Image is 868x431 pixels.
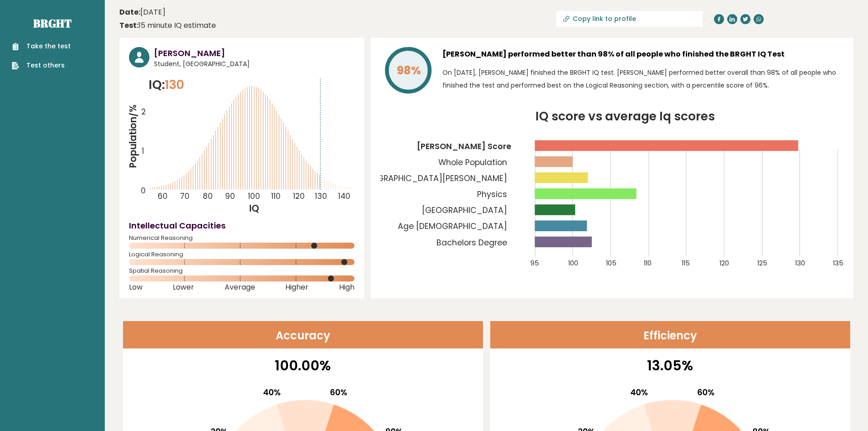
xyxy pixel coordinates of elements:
tspan: 98% [397,62,421,78]
tspan: Whole Population [438,157,507,168]
span: Lower [173,286,194,289]
header: Accuracy [123,321,483,348]
tspan: Age [DEMOGRAPHIC_DATA] [398,221,507,232]
tspan: 100 [248,191,260,202]
tspan: 60 [158,191,168,202]
tspan: 140 [338,191,350,202]
p: 13.05% [496,355,844,376]
tspan: 130 [796,259,806,268]
tspan: 80 [203,191,213,202]
header: Efficiency [490,321,850,348]
tspan: 115 [682,259,690,268]
tspan: [PERSON_NAME] Score [417,141,511,152]
p: 100.00% [129,355,477,376]
tspan: Population/% [127,104,139,168]
span: Average [225,286,255,289]
tspan: [GEOGRAPHIC_DATA][PERSON_NAME] [357,173,507,184]
b: Date: [119,7,140,17]
h3: [PERSON_NAME] performed better than 98% of all people who finished the BRGHT IQ Test [442,47,844,62]
time: [DATE] [119,7,165,18]
tspan: 120 [293,191,305,202]
tspan: 125 [758,259,768,268]
tspan: 1 [142,145,144,156]
h4: Intellectual Capacities [129,219,354,232]
span: Spatial Reasoning [129,269,354,273]
tspan: 90 [225,191,235,202]
span: Low [129,286,143,289]
tspan: 110 [271,191,281,202]
tspan: [GEOGRAPHIC_DATA] [422,205,507,216]
p: On [DATE], [PERSON_NAME] finished the BRGHT IQ test. [PERSON_NAME] performed better overall than ... [442,66,844,92]
h3: [PERSON_NAME] [154,47,354,59]
span: Student, [GEOGRAPHIC_DATA] [154,59,354,69]
tspan: Bachelors Degree [437,237,507,248]
div: 15 minute IQ estimate [119,20,216,31]
span: Logical Reasoning [129,253,354,256]
tspan: 100 [568,259,578,268]
p: IQ: [149,76,184,94]
tspan: 70 [180,191,190,202]
b: Test: [119,20,139,31]
a: Test others [12,61,71,70]
span: Numerical Reasoning [129,236,354,240]
tspan: 130 [315,191,328,202]
span: 130 [165,76,184,93]
tspan: 135 [833,259,844,268]
tspan: IQ score vs average Iq scores [535,108,715,125]
tspan: Physics [477,189,507,200]
tspan: 95 [530,259,539,268]
tspan: 120 [720,259,729,268]
span: Higher [285,286,308,289]
tspan: IQ [250,202,260,215]
tspan: 105 [606,259,616,268]
a: Take the test [12,42,71,51]
tspan: 110 [644,259,652,268]
span: High [339,286,354,289]
a: Brght [33,16,72,31]
tspan: 0 [141,185,146,196]
tspan: 2 [141,107,146,118]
